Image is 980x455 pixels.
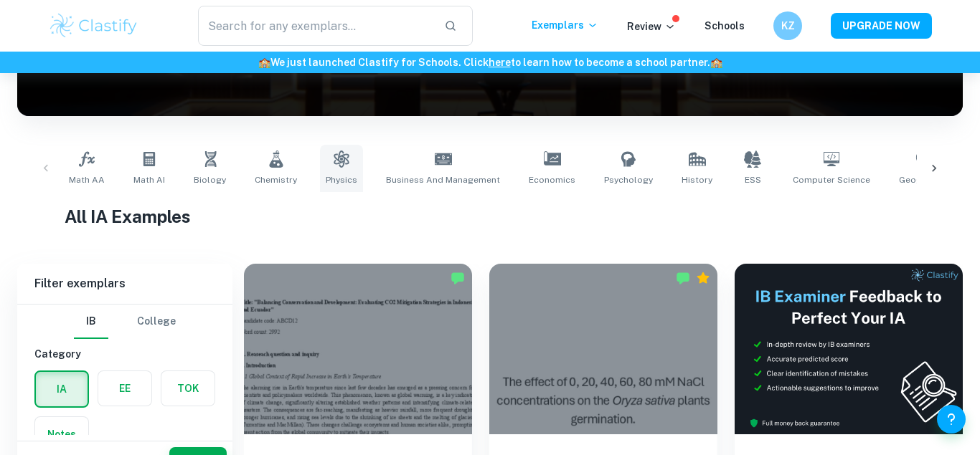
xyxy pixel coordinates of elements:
[705,20,745,32] a: Schools
[937,405,966,434] button: Help and Feedback
[710,57,722,68] span: 🏫
[735,264,963,434] img: Thumbnail
[36,372,88,406] button: IA
[65,203,915,229] h1: All IA Examples
[676,271,690,285] img: Marked
[3,54,977,70] h6: We just launched Clastify for Schools. Click to learn how to become a school partner.
[161,371,215,406] button: TOK
[696,271,710,285] div: Premium
[489,57,511,68] a: here
[529,173,575,186] span: Economics
[326,173,357,186] span: Physics
[682,173,712,186] span: History
[137,305,176,339] button: College
[532,17,598,33] p: Exemplars
[258,57,270,68] span: 🏫
[17,264,232,304] h6: Filter exemplars
[773,11,802,40] button: KZ
[899,173,946,186] span: Geography
[34,346,215,362] h6: Category
[133,173,165,186] span: Math AI
[48,11,139,40] img: Clastify logo
[74,305,108,339] button: IB
[451,271,465,285] img: Marked
[831,13,932,39] button: UPGRADE NOW
[386,173,500,186] span: Business and Management
[745,173,761,186] span: ESS
[35,417,88,451] button: Notes
[198,6,433,46] input: Search for any exemplars...
[780,18,796,34] h6: KZ
[98,371,151,406] button: EE
[627,19,676,34] p: Review
[255,173,297,186] span: Chemistry
[69,173,105,186] span: Math AA
[194,173,226,186] span: Biology
[793,173,870,186] span: Computer Science
[604,173,653,186] span: Psychology
[74,305,176,339] div: Filter type choice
